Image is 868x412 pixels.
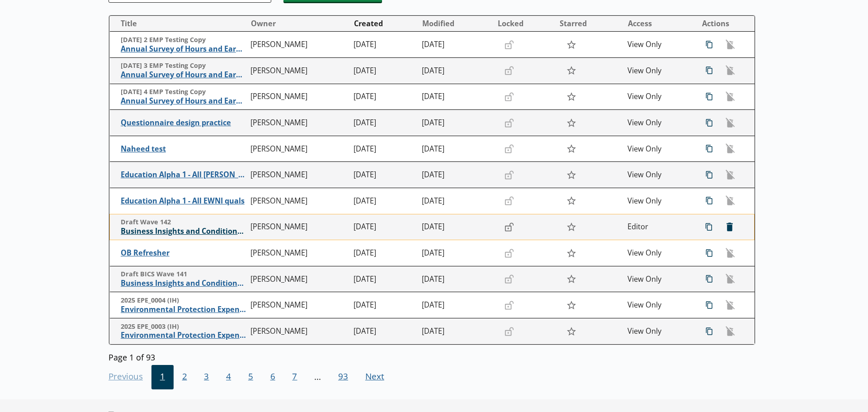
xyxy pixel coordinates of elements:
td: [DATE] [349,58,418,84]
button: 1 [151,365,174,389]
span: Environmental Protection Expenditure [121,305,246,314]
button: Star [561,140,581,157]
span: Annual Survey of Hours and Earnings ([PERSON_NAME]) [121,44,246,54]
th: Actions [693,16,755,32]
button: 3 [195,365,217,389]
button: 5 [240,365,262,389]
td: [PERSON_NAME] [247,162,350,188]
td: [DATE] [418,292,494,318]
button: Starred [556,16,624,31]
td: [DATE] [418,136,494,162]
td: [DATE] [349,292,418,318]
span: Draft Wave 142 [121,218,246,227]
td: [PERSON_NAME] [247,32,350,58]
td: View Only [624,292,693,318]
button: Created [350,16,418,31]
td: [DATE] [418,162,494,188]
span: [DATE] 4 EMP Testing Copy [121,88,246,96]
td: [DATE] [418,32,494,58]
td: [DATE] [418,266,494,292]
td: [DATE] [349,214,418,240]
td: View Only [624,162,693,188]
td: Editor [624,214,693,240]
td: [PERSON_NAME] [247,240,350,266]
button: Star [561,192,581,209]
button: 93 [330,365,357,389]
td: [DATE] [349,162,418,188]
button: Locked [494,16,555,31]
td: [PERSON_NAME] [247,292,350,318]
td: [DATE] [418,318,494,345]
button: Star [561,244,581,261]
button: Star [561,322,581,340]
td: [PERSON_NAME] [247,84,350,110]
td: View Only [624,84,693,110]
span: OB Refresher [121,248,246,258]
td: [DATE] [349,32,418,58]
button: Star [561,36,581,53]
button: Star [561,166,581,184]
button: Lock [500,219,518,235]
button: 7 [284,365,306,389]
td: [DATE] [349,318,418,345]
td: [DATE] [349,266,418,292]
span: Education Alpha 1 - All EWNI quals [121,196,246,206]
span: 2025 EPE_0003 (IH) [121,322,246,331]
button: 4 [217,365,240,389]
span: Draft BICS Wave 141 [121,270,246,279]
span: Education Alpha 1 - All [PERSON_NAME] [121,170,246,180]
td: View Only [624,136,693,162]
td: View Only [624,32,693,58]
button: Access [624,16,692,31]
span: Business Insights and Conditions Survey (BICS) [121,227,246,236]
span: Annual Survey of Hours and Earnings ([PERSON_NAME]) [121,70,246,80]
td: [DATE] [349,84,418,110]
span: Questionnaire design practice [121,118,246,128]
span: Annual Survey of Hours and Earnings ([PERSON_NAME]) [121,96,246,106]
td: [DATE] [418,214,494,240]
td: [PERSON_NAME] [247,58,350,84]
button: 6 [262,365,284,389]
button: 2 [174,365,196,389]
button: Modified [419,16,493,31]
span: Business Insights and Conditions Survey (BICS) [121,279,246,288]
td: View Only [624,318,693,345]
td: [PERSON_NAME] [247,318,350,345]
td: [DATE] [349,240,418,266]
td: [DATE] [418,110,494,136]
td: View Only [624,58,693,84]
button: Star [561,270,581,288]
button: Star [561,62,581,79]
button: Owner [247,16,349,31]
td: [PERSON_NAME] [247,266,350,292]
td: [DATE] [418,84,494,110]
button: Star [561,218,581,236]
span: [DATE] 2 EMP Testing Copy [121,36,246,44]
span: Naheed test [121,144,246,154]
span: Environmental Protection Expenditure [121,331,246,340]
td: [DATE] [418,58,494,84]
td: View Only [624,110,693,136]
td: View Only [624,188,693,214]
td: [DATE] [349,136,418,162]
td: [DATE] [349,188,418,214]
td: [PERSON_NAME] [247,110,350,136]
td: [PERSON_NAME] [247,188,350,214]
button: Next [357,365,393,389]
td: [PERSON_NAME] [247,214,350,240]
button: Star [561,114,581,131]
td: View Only [624,240,693,266]
td: [PERSON_NAME] [247,136,350,162]
td: [DATE] [418,240,494,266]
li: ... [306,365,330,389]
td: View Only [624,266,693,292]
